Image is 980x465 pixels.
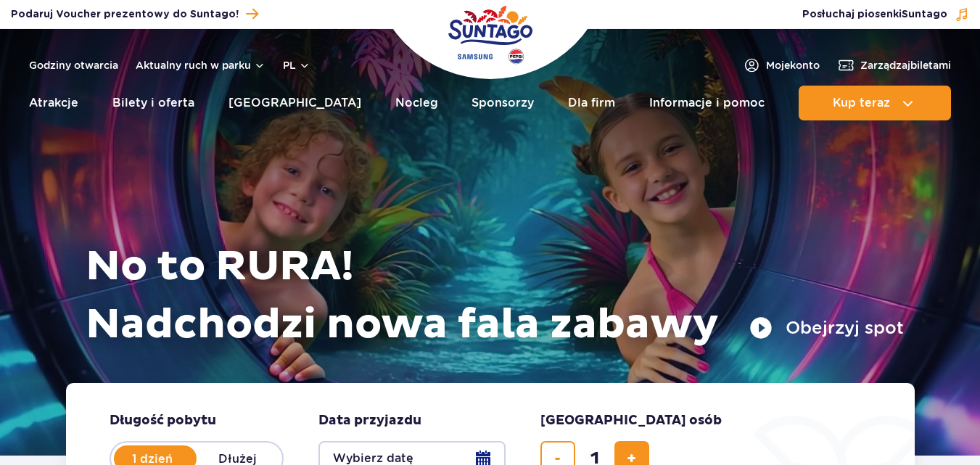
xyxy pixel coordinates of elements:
a: Bilety i oferta [112,86,194,120]
a: Sponsorzy [472,86,534,120]
a: Informacje i pomoc [649,86,765,120]
a: Godziny otwarcia [29,58,118,73]
a: Nocleg [395,86,438,120]
span: Kup teraz [833,96,890,110]
span: Podaruj Voucher prezentowy do Suntago! [11,7,239,22]
button: Posłuchaj piosenkiSuntago [802,7,969,22]
a: Dla firm [568,86,615,120]
span: Posłuchaj piosenki [802,7,947,22]
h1: No to RURA! Nadchodzi nowa fala zabawy [86,238,904,354]
button: Obejrzyj spot [749,316,904,340]
a: Podaruj Voucher prezentowy do Suntago! [11,4,258,24]
span: Suntago [902,9,947,20]
a: Atrakcje [29,86,78,120]
a: [GEOGRAPHIC_DATA] [228,86,361,120]
span: Data przyjazdu [318,412,421,429]
span: Moje konto [766,58,820,73]
span: [GEOGRAPHIC_DATA] osób [540,412,722,429]
span: Długość pobytu [110,412,216,429]
button: pl [283,58,310,73]
a: Mojekonto [743,57,820,74]
button: Aktualny ruch w parku [136,59,265,71]
a: Zarządzajbiletami [837,57,951,74]
button: Kup teraz [799,86,951,120]
span: Zarządzaj biletami [860,58,951,73]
